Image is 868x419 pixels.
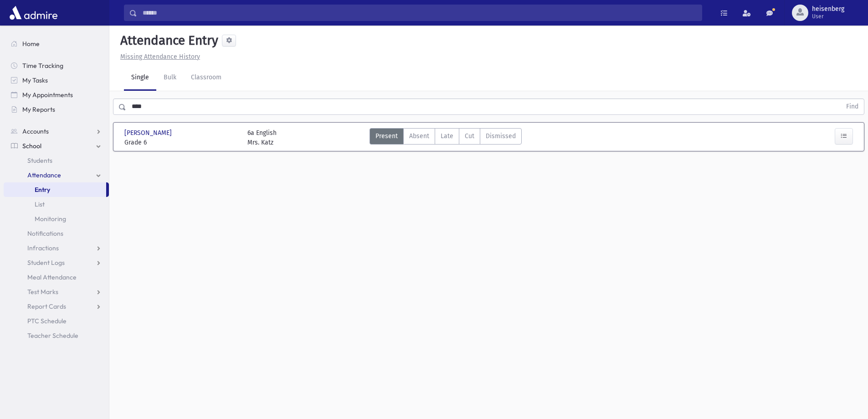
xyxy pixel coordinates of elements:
[4,270,109,285] a: Meal Attendance
[247,128,277,147] div: 6a English Mrs. Katz
[4,168,109,182] a: Attendance
[812,5,844,13] span: heisenberg
[4,139,109,153] a: School
[486,131,516,141] span: Dismissed
[4,182,106,197] a: Entry
[4,241,109,255] a: Infractions
[4,299,109,314] a: Report Cards
[441,131,453,141] span: Late
[27,302,66,310] span: Report Cards
[4,88,109,102] a: My Appointments
[156,65,184,91] a: Bulk
[27,171,61,179] span: Attendance
[4,58,109,73] a: Time Tracking
[22,76,48,84] span: My Tasks
[117,33,218,48] h5: Attendance Entry
[4,314,109,328] a: PTC Schedule
[124,138,238,147] span: Grade 6
[375,131,398,141] span: Present
[22,91,73,99] span: My Appointments
[22,40,40,48] span: Home
[4,328,109,343] a: Teacher Schedule
[27,244,59,252] span: Infractions
[4,255,109,270] a: Student Logs
[27,288,58,296] span: Test Marks
[35,186,50,194] span: Entry
[120,53,200,61] u: Missing Attendance History
[4,36,109,51] a: Home
[184,65,229,91] a: Classroom
[117,53,200,61] a: Missing Attendance History
[137,5,702,21] input: Search
[4,212,109,226] a: Monitoring
[22,127,49,135] span: Accounts
[124,128,174,138] span: [PERSON_NAME]
[27,229,63,238] span: Notifications
[4,73,109,88] a: My Tasks
[4,226,109,241] a: Notifications
[841,99,864,114] button: Find
[22,62,63,70] span: Time Tracking
[4,124,109,139] a: Accounts
[35,200,45,208] span: List
[4,285,109,299] a: Test Marks
[4,153,109,168] a: Students
[465,131,474,141] span: Cut
[7,4,60,22] img: AdmirePro
[124,65,156,91] a: Single
[4,197,109,212] a: List
[27,317,67,325] span: PTC Schedule
[35,215,66,223] span: Monitoring
[27,331,78,340] span: Teacher Schedule
[370,128,522,147] div: AttTypes
[22,105,55,114] span: My Reports
[27,259,65,267] span: Student Logs
[812,13,844,20] span: User
[27,156,52,165] span: Students
[409,131,429,141] span: Absent
[22,142,41,150] span: School
[4,102,109,117] a: My Reports
[27,273,77,281] span: Meal Attendance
